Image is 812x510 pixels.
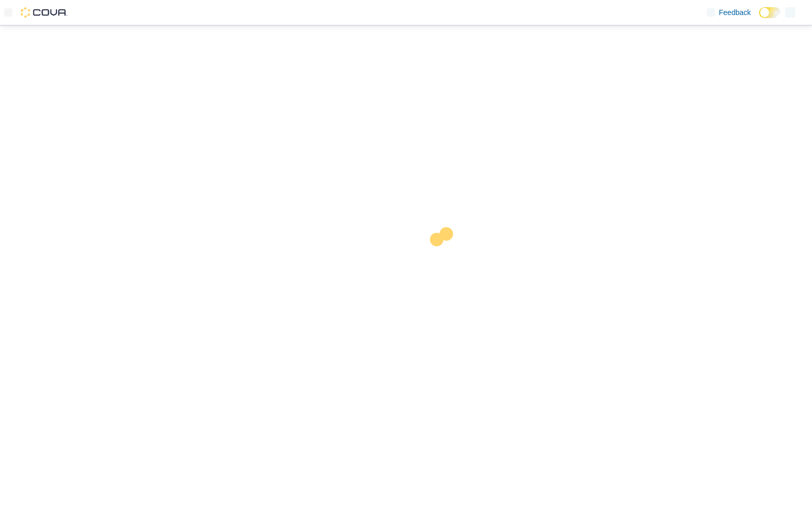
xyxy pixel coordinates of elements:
img: cova-loader [406,219,484,297]
span: Feedback [719,7,751,18]
img: Cova [21,7,67,18]
a: Feedback [703,2,755,23]
input: Dark Mode [759,7,781,18]
span: Dark Mode [759,18,760,19]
